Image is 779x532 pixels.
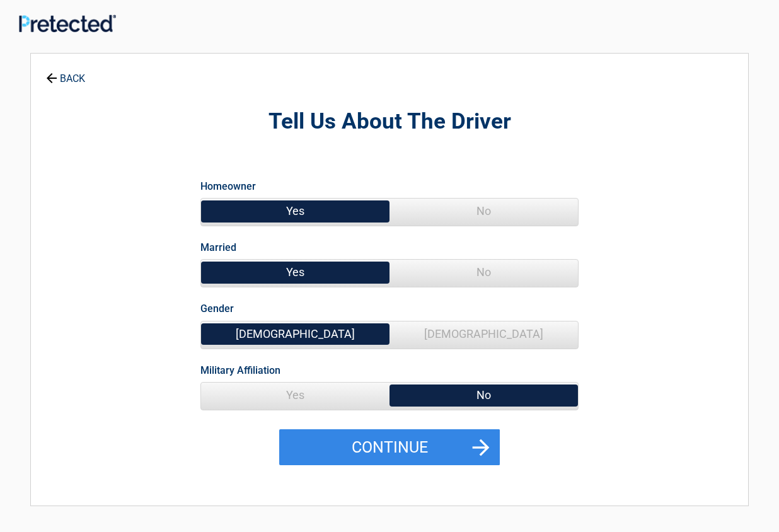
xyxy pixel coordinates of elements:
[200,362,280,379] label: Military Affiliation
[43,62,88,84] a: BACK
[100,107,679,137] h2: Tell Us About The Driver
[200,239,236,256] label: Married
[389,199,578,224] span: No
[389,383,578,408] span: No
[201,260,389,285] span: Yes
[200,178,256,195] label: Homeowner
[279,429,500,466] button: Continue
[201,321,389,347] span: [DEMOGRAPHIC_DATA]
[201,199,389,224] span: Yes
[389,260,578,285] span: No
[389,321,578,347] span: [DEMOGRAPHIC_DATA]
[201,383,389,408] span: Yes
[19,14,116,32] img: Main Logo
[200,300,234,317] label: Gender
